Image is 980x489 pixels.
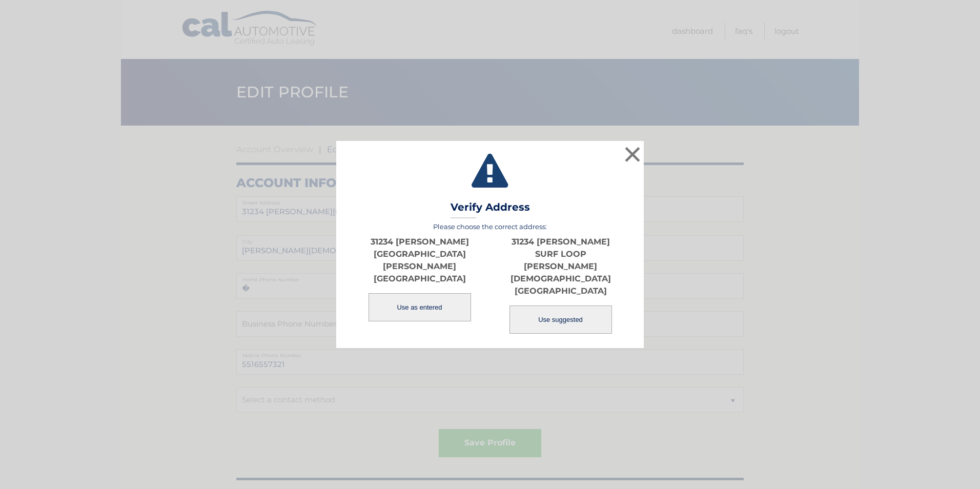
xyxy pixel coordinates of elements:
h3: Verify Address [451,201,530,219]
div: Please choose the correct address: [349,222,631,335]
button: × [622,144,643,165]
button: Use suggested [509,305,612,334]
p: 31234 [PERSON_NAME][GEOGRAPHIC_DATA] [PERSON_NAME][GEOGRAPHIC_DATA] [349,236,490,285]
p: 31234 [PERSON_NAME] SURF LOOP [PERSON_NAME][DEMOGRAPHIC_DATA][GEOGRAPHIC_DATA] [490,236,631,297]
button: Use as entered [369,293,471,321]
